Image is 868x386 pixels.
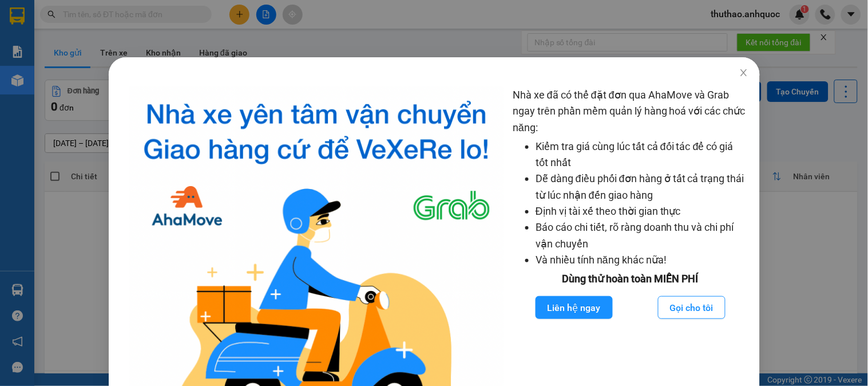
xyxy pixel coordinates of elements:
span: Gọi cho tôi [670,301,714,315]
button: Liên hệ ngay [535,296,612,319]
li: Định vị tài xế theo thời gian thực [536,203,748,219]
li: Dễ dàng điều phối đơn hàng ở tất cả trạng thái từ lúc nhận đến giao hàng [536,171,748,203]
li: Và nhiều tính năng khác nữa! [536,252,748,268]
div: Dùng thử hoàn toàn MIỄN PHÍ [513,271,748,287]
button: Gọi cho tôi [658,296,726,319]
li: Kiểm tra giá cùng lúc tất cả đối tác để có giá tốt nhất [536,139,748,171]
span: close [739,68,748,77]
button: Close [727,57,759,89]
li: Báo cáo chi tiết, rõ ràng doanh thu và chi phí vận chuyển [536,219,748,252]
span: Liên hệ ngay [547,301,600,315]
